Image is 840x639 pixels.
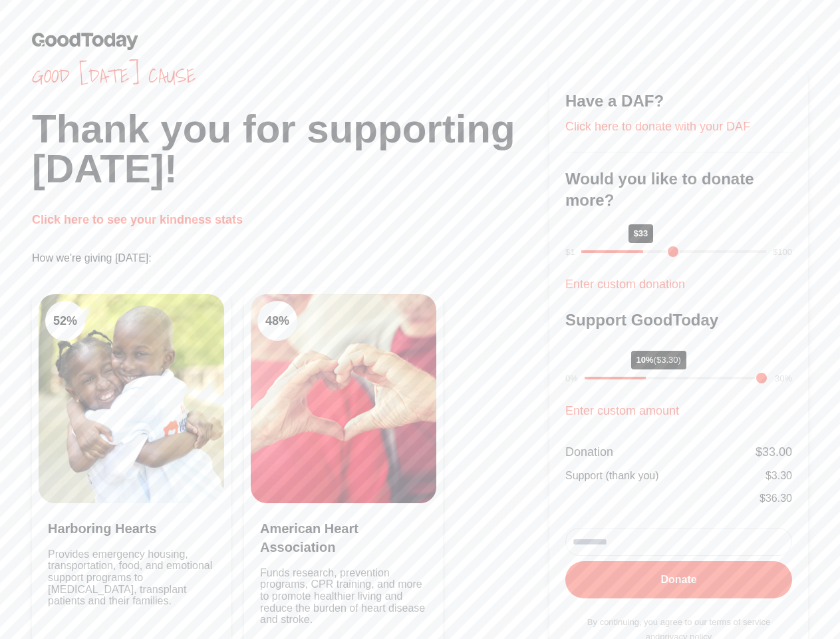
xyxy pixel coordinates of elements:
a: Enter custom amount [565,404,679,417]
div: $1 [565,246,575,259]
span: Good [DATE] cause [32,64,549,88]
div: 52 % [45,301,85,341]
div: $ [760,491,792,507]
div: 48 % [257,301,297,341]
span: ($3.30) [654,355,681,365]
span: 33.00 [762,445,792,459]
img: Clean Cooking Alliance [251,294,436,503]
div: Donation [565,443,613,461]
a: Click here to see your kindness stats [32,213,243,226]
div: 30% [775,372,792,385]
h1: Thank you for supporting [DATE]! [32,109,549,189]
h3: American Heart Association [260,519,427,556]
img: Clean Air Task Force [39,294,224,503]
h3: Support GoodToday [565,310,792,331]
p: How we're giving [DATE]: [32,250,549,266]
p: Funds research, prevention programs, CPR training, and more to promote healthier living and reduc... [260,567,427,626]
h3: Would you like to donate more? [565,168,792,211]
div: $33 [629,224,654,243]
span: 3.30 [771,470,792,481]
a: Enter custom donation [565,278,685,291]
div: $ [766,468,792,484]
div: 10% [631,351,686,369]
a: Click here to donate with your DAF [565,120,750,133]
div: Support (thank you) [565,468,659,484]
div: $100 [773,246,792,259]
h3: Harboring Hearts [48,519,215,538]
div: $ [756,443,792,461]
button: Donate [565,561,792,598]
img: GoodToday [32,32,138,50]
h3: Have a DAF? [565,91,792,112]
span: 36.30 [766,493,792,504]
div: 0% [565,372,578,385]
p: Provides emergency housing, transportation, food, and emotional support programs to [MEDICAL_DATA... [48,548,215,626]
